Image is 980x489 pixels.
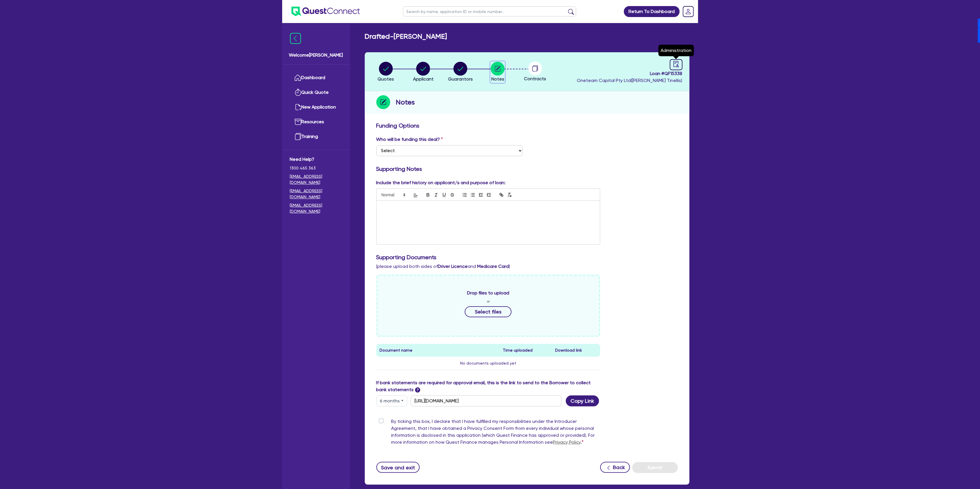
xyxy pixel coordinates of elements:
label: If bank statements are required for approval email, this is the link to send to the Borrower to c... [376,379,600,393]
a: Privacy Policy [553,439,581,445]
span: Need Help? [290,156,342,163]
b: Medicare Card [477,264,509,269]
button: Applicant [413,61,434,83]
span: ? [415,387,420,393]
h3: Supporting Notes [376,165,678,172]
h3: Funding Options [376,122,678,129]
img: new-application [295,104,302,111]
span: Loan # QF15338 [577,70,683,77]
span: Drop files to upload [467,290,509,296]
span: 1300 465 363 [290,165,342,171]
a: Dashboard [290,70,342,85]
a: Quick Quote [290,85,342,100]
label: By ticking this box, I declare that I have fulfilled my responsibilities under the Introducer Agr... [391,418,600,448]
a: [EMAIL_ADDRESS][DOMAIN_NAME] [290,202,342,214]
img: step-icon [376,95,390,109]
td: No documents uploaded yet [376,357,600,370]
h2: Drafted - [PERSON_NAME] [365,32,447,41]
span: or [487,299,490,304]
span: Applicant [413,76,434,82]
button: Notes [490,61,505,83]
label: Who will be funding this deal? [376,136,443,143]
span: Contracts [524,76,546,81]
img: training [295,133,302,140]
button: Back [600,462,630,473]
img: quest-connect-logo-blue [291,7,360,16]
span: Oneteam Capital Pty Ltd ( [PERSON_NAME] Tinellis ) [577,78,683,83]
th: Time uploaded [499,344,552,357]
button: Select files [465,306,512,317]
img: icon-menu-close [290,33,301,44]
span: Notes [491,76,504,82]
a: [EMAIL_ADDRESS][DOMAIN_NAME] [290,188,342,200]
a: Training [290,129,342,144]
button: Copy Link [566,395,599,406]
th: Download link [552,344,600,357]
a: Return To Dashboard [624,6,680,17]
button: Dropdown toggle [376,395,407,406]
button: Quotes [378,61,395,83]
img: quick-quote [295,89,302,96]
th: Document name [376,344,500,357]
span: audit [673,61,679,67]
a: Resources [290,115,342,129]
h3: Supporting Documents [376,254,678,261]
h2: Notes [396,97,415,107]
a: [EMAIL_ADDRESS][DOMAIN_NAME] [290,173,342,186]
span: (please upload both sides of and ) [376,264,510,269]
label: Include the brief history on applicant/s and purpose of loan: [376,179,506,186]
a: audit [670,59,683,70]
div: Administration [659,45,694,56]
span: Quotes [378,76,394,82]
button: Save and exit [376,462,420,473]
button: Guarantors [448,61,473,83]
b: Driver Licence [438,264,468,269]
button: Submit [632,462,678,473]
span: Welcome [PERSON_NAME] [289,52,343,59]
a: New Application [290,100,342,115]
a: Dropdown toggle [681,4,696,19]
img: resources [295,118,302,125]
span: Guarantors [448,76,473,82]
input: Search by name, application ID or mobile number... [403,6,576,16]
